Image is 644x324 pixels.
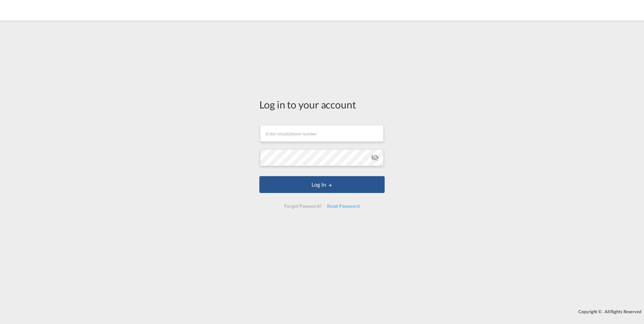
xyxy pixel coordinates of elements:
md-icon: icon-eye-off [371,154,379,162]
div: Log in to your account [259,97,385,111]
div: Reset Password [324,200,362,212]
input: Enter email/phone number [260,125,384,142]
div: Forgot Password? [282,200,324,212]
button: LOGIN [259,176,385,193]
